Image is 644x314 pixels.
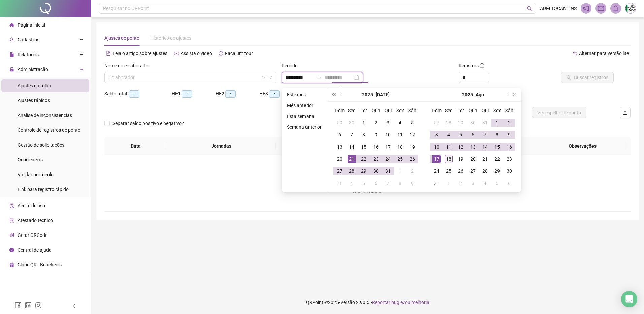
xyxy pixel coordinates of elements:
[348,119,356,127] div: 30
[372,155,380,163] div: 23
[18,172,54,177] span: Validar protocolo
[335,131,344,139] div: 6
[462,88,473,101] button: year panel
[504,88,511,101] button: next-year
[480,63,484,68] span: info-circle
[18,83,51,88] span: Ajustes da folha
[455,153,467,165] td: 2025-08-19
[9,218,14,223] span: solution
[432,179,441,187] div: 31
[469,179,477,187] div: 3
[445,167,453,175] div: 25
[346,141,358,153] td: 2025-07-14
[467,129,479,141] td: 2025-08-06
[505,143,513,151] div: 16
[469,167,477,175] div: 27
[479,153,491,165] td: 2025-08-21
[370,141,382,153] td: 2025-07-16
[9,203,14,208] span: audit
[443,141,455,153] td: 2025-08-11
[333,117,346,129] td: 2025-06-29
[284,123,324,131] li: Semana anterior
[503,153,515,165] td: 2025-08-23
[18,157,43,162] span: Ocorrências
[598,5,604,11] span: mail
[394,117,406,129] td: 2025-07-04
[443,129,455,141] td: 2025-08-04
[370,129,382,141] td: 2025-07-09
[71,304,76,308] span: left
[459,62,484,69] span: Registros
[613,5,619,11] span: bell
[182,90,192,98] span: --:--
[25,302,32,309] span: linkedin
[348,155,356,163] div: 21
[370,177,382,189] td: 2025-08-06
[370,117,382,129] td: 2025-07-02
[527,6,532,11] span: search
[372,143,380,151] div: 16
[382,165,394,177] td: 2025-07-31
[333,153,346,165] td: 2025-07-20
[445,131,453,139] div: 4
[360,143,368,151] div: 15
[335,179,344,187] div: 3
[445,155,453,163] div: 18
[511,88,519,101] button: super-next-year
[406,129,418,141] td: 2025-07-12
[622,110,628,115] span: upload
[625,3,636,13] img: 84443
[503,141,515,153] td: 2025-08-16
[18,37,39,42] span: Cadastros
[384,155,392,163] div: 24
[432,143,441,151] div: 10
[443,165,455,177] td: 2025-08-25
[443,117,455,129] td: 2025-07-28
[443,153,455,165] td: 2025-08-18
[491,129,503,141] td: 2025-08-08
[362,88,373,101] button: year panel
[18,127,80,133] span: Controle de registros de ponto
[317,75,322,80] span: to
[268,75,272,80] span: down
[18,52,39,57] span: Relatórios
[406,153,418,165] td: 2025-07-26
[406,141,418,153] td: 2025-07-19
[335,143,344,151] div: 13
[358,104,370,117] th: Ter
[219,51,223,56] span: history
[396,179,404,187] div: 8
[18,203,45,208] span: Aceite de uso
[408,143,416,151] div: 19
[216,90,259,98] div: HE 2:
[9,262,14,267] span: gift
[372,300,429,305] span: Reportar bug e/ou melhoria
[9,248,14,252] span: info-circle
[348,131,356,139] div: 7
[467,117,479,129] td: 2025-07-30
[225,51,253,56] span: Faça um tour
[408,167,416,175] div: 2
[430,117,443,129] td: 2025-07-27
[382,141,394,153] td: 2025-07-17
[430,104,443,117] th: Dom
[262,75,266,80] span: filter
[18,187,69,192] span: Link para registro rápido
[18,262,62,268] span: Clube QR - Beneficios
[481,119,489,127] div: 31
[384,119,392,127] div: 3
[545,142,620,150] span: Observações
[370,165,382,177] td: 2025-07-30
[376,88,390,101] button: month panel
[455,177,467,189] td: 2025-09-02
[469,143,477,151] div: 13
[432,155,441,163] div: 17
[35,302,42,309] span: instagram
[430,129,443,141] td: 2025-08-03
[104,137,167,155] th: Data
[505,119,513,127] div: 2
[469,155,477,163] div: 20
[396,119,404,127] div: 4
[445,119,453,127] div: 28
[330,88,337,101] button: super-prev-year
